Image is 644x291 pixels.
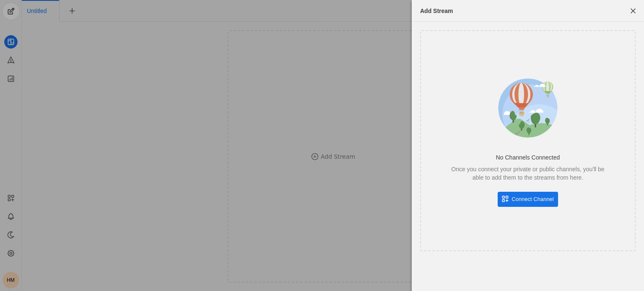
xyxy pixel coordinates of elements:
img: airballons.png [491,71,565,145]
p: Once you connect your private or public channels, you'll be able to add them to the streams from ... [448,165,608,182]
span: Connect Channel [512,195,553,203]
button: Connect Channel [498,192,558,207]
div: No Channels Connected [496,153,560,162]
div: Add Stream [420,7,453,15]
